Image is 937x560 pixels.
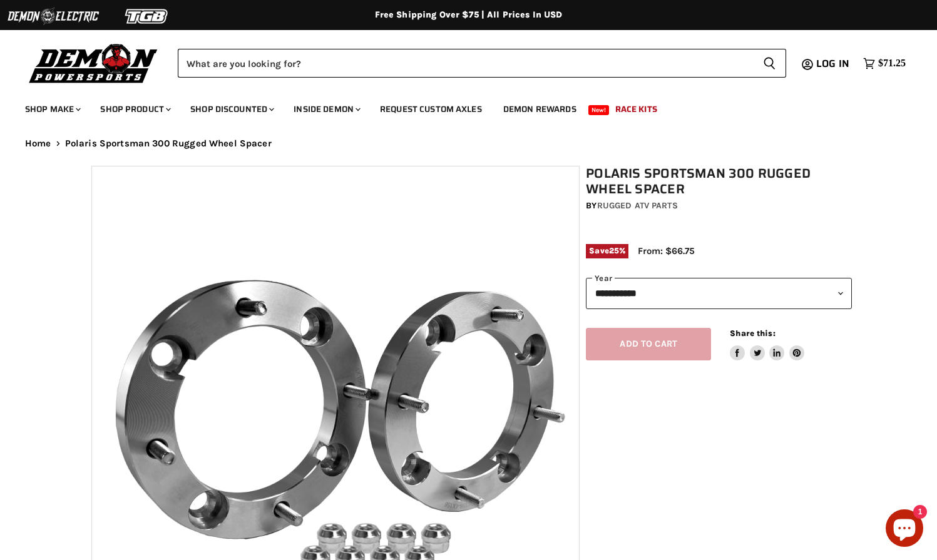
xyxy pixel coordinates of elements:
span: From: $66.75 [638,245,695,257]
h1: Polaris Sportsman 300 Rugged Wheel Spacer [586,166,852,197]
a: Shop Discounted [181,96,282,122]
span: Save % [586,244,628,258]
div: by [586,199,852,213]
img: Demon Electric Logo 2 [6,4,100,28]
ul: Main menu [16,91,903,122]
input: Search [178,49,753,78]
aside: Share this: [730,328,804,361]
a: Shop Make [16,96,88,122]
span: $71.25 [878,58,906,69]
a: Rugged ATV Parts [597,200,678,211]
inbox-online-store-chat: Shopify online store chat [882,509,927,550]
span: Polaris Sportsman 300 Rugged Wheel Spacer [65,138,272,149]
a: Race Kits [606,96,667,122]
img: TGB Logo 2 [100,4,194,28]
a: Inside Demon [284,96,368,122]
a: Log in [811,58,857,69]
form: Product [178,49,786,78]
a: Home [25,138,51,149]
img: Demon Powersports [25,41,162,85]
select: year [586,278,852,308]
span: New! [588,105,610,115]
a: Request Custom Axles [371,96,491,122]
a: Demon Rewards [494,96,586,122]
a: Shop Product [91,96,178,122]
span: Log in [816,56,849,71]
a: $71.25 [857,54,912,73]
button: Search [753,49,786,78]
span: 25 [609,246,619,255]
span: Share this: [730,328,775,338]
